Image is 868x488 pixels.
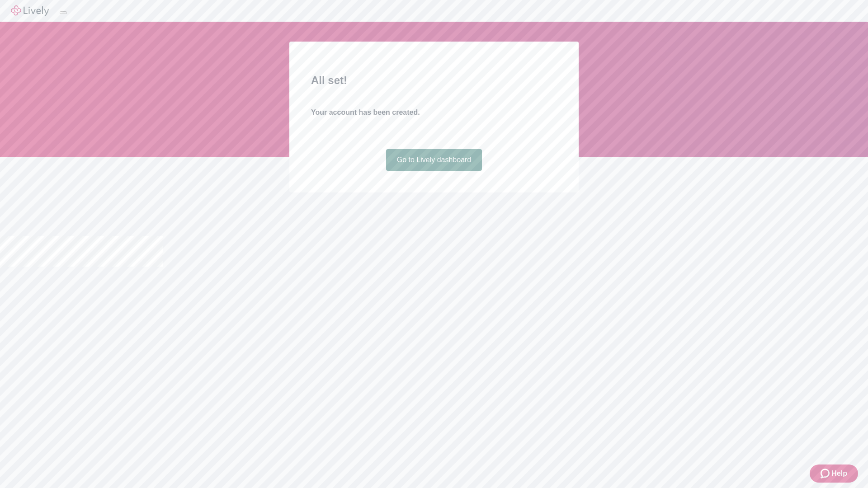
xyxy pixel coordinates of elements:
[60,11,67,14] button: Log out
[386,149,482,171] a: Go to Lively dashboard
[810,465,858,483] button: Zendesk support iconHelp
[311,107,557,118] h4: Your account has been created.
[831,468,847,479] span: Help
[821,468,831,479] svg: Zendesk support icon
[11,5,49,16] img: Lively
[311,72,557,89] h2: All set!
